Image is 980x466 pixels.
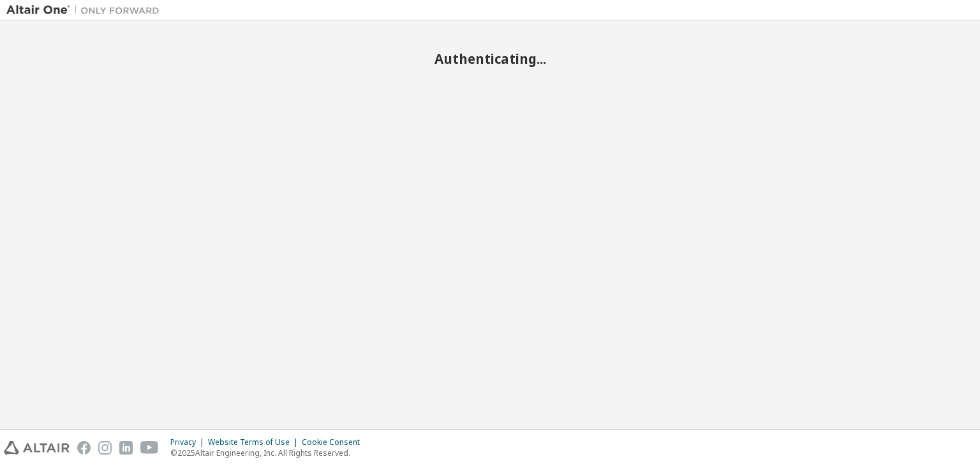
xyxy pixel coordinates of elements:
[6,50,974,67] h2: Authenticating...
[208,437,302,447] div: Website Terms of Use
[6,4,166,17] img: Altair One
[170,447,367,458] p: © 2025 Altair Engineering, Inc. All Rights Reserved.
[140,441,159,455] img: youtube.svg
[119,441,133,455] img: linkedin.svg
[302,437,367,447] div: Cookie Consent
[4,441,70,455] img: altair_logo.svg
[170,437,208,447] div: Privacy
[98,441,112,455] img: instagram.svg
[77,441,91,455] img: facebook.svg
